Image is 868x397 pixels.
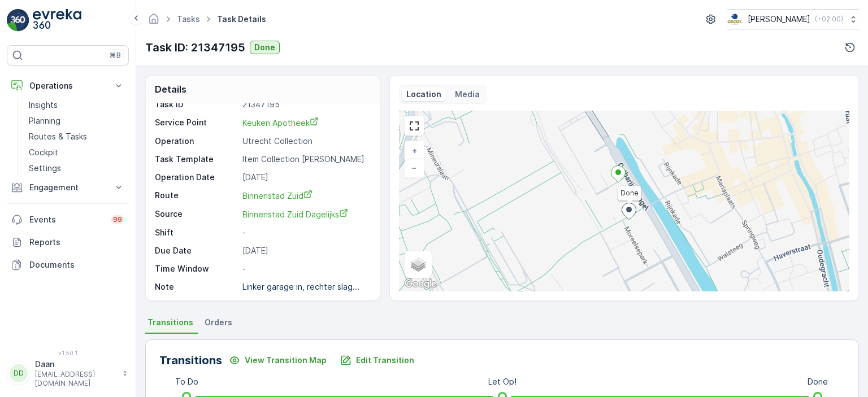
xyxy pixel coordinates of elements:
p: Reports [29,237,124,248]
span: Binnenstad Zuid [242,191,313,200]
a: Homepage [147,17,160,27]
p: [DATE] [242,172,367,183]
p: Note [155,281,238,293]
p: - [242,263,367,274]
p: ⌘B [110,51,121,60]
p: Linker garage in, rechter slag... [242,282,359,291]
p: Details [155,82,186,96]
p: [PERSON_NAME] [748,14,810,25]
div: DD [10,364,28,382]
button: [PERSON_NAME](+02:00) [727,9,859,29]
a: Zoom Out [406,159,423,176]
button: DDDaan[EMAIL_ADDRESS][DOMAIN_NAME] [7,359,129,388]
p: To Do [175,376,198,387]
a: Routes & Tasks [24,129,129,145]
p: Task ID [155,99,238,110]
p: Planning [29,115,60,126]
img: Google [402,277,439,291]
a: Binnenstad Zuid Dagelijks [242,208,367,220]
button: View Transition Map [222,351,333,369]
a: Keuken Apotheek [242,117,367,129]
p: Edit Transition [356,355,414,366]
p: [EMAIL_ADDRESS][DOMAIN_NAME] [35,370,116,388]
p: Engagement [29,182,106,193]
p: 99 [113,215,122,224]
span: Orders [205,317,232,328]
a: Zoom In [406,142,423,159]
p: Let Op! [488,376,517,387]
a: View Fullscreen [406,117,423,134]
a: Cockpit [24,145,129,160]
span: + [412,146,417,155]
p: Operation [155,136,238,147]
p: Routes & Tasks [29,131,87,142]
p: View Transition Map [245,355,327,366]
p: - [242,227,367,238]
p: Cockpit [29,147,58,158]
span: − [411,163,417,172]
p: Settings [29,163,61,174]
p: Shift [155,227,238,238]
p: Transitions [159,352,222,369]
p: Location [406,89,441,100]
img: logo_light-DOdMpM7g.png [33,9,81,32]
p: 21347195 [242,99,367,110]
a: Documents [7,254,129,276]
p: Operations [29,80,106,91]
button: Engagement [7,176,129,199]
a: Reports [7,231,129,254]
img: logo [7,9,29,32]
span: v 1.50.1 [7,350,129,356]
p: Task ID: 21347195 [145,39,245,56]
p: Insights [29,99,58,111]
a: Planning [24,113,129,129]
p: Time Window [155,263,238,274]
p: Route [155,190,238,202]
a: Open this area in Google Maps (opens a new window) [402,277,439,291]
a: Insights [24,97,129,113]
span: Binnenstad Zuid Dagelijks [242,210,348,219]
button: Done [250,41,280,54]
span: Keuken Apotheek [242,118,319,128]
p: Item Collection [PERSON_NAME] [242,154,367,165]
p: Operation Date [155,172,238,183]
p: Events [29,214,104,225]
img: basis-logo_rgb2x.png [727,13,743,25]
p: ( +02:00 ) [815,15,843,24]
a: Layers [406,252,431,277]
p: Source [155,208,238,220]
button: Operations [7,75,129,97]
p: [DATE] [242,245,367,256]
a: Settings [24,160,129,176]
a: Tasks [177,14,200,24]
p: Service Point [155,117,238,129]
p: Media [455,89,480,100]
p: Done [254,42,275,53]
a: Events99 [7,208,129,231]
a: Binnenstad Zuid [242,190,367,202]
p: Done [808,376,828,387]
p: Task Template [155,154,238,165]
p: Daan [35,359,116,370]
p: Due Date [155,245,238,256]
p: Documents [29,259,124,271]
button: Edit Transition [333,351,421,369]
p: Utrecht Collection [242,136,367,147]
span: Transitions [147,317,193,328]
span: Task Details [215,14,268,25]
